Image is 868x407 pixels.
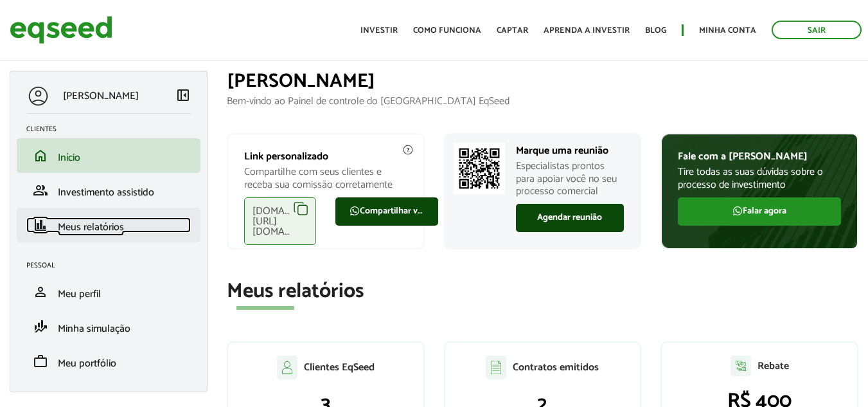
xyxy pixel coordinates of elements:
[26,354,191,369] a: workMeu portfólio
[227,280,858,303] h2: Meus relatórios
[17,208,200,242] li: Meus relatórios
[33,217,48,233] span: finance
[497,26,528,35] a: Captar
[645,26,666,35] a: Blog
[58,355,116,372] span: Meu portfólio
[227,71,858,92] h1: [PERSON_NAME]
[17,344,200,379] li: Meu portfólio
[58,219,124,236] span: Meus relatórios
[516,204,624,232] a: Agendar reunião
[26,319,191,334] a: finance_modeMinha simulação
[227,95,858,107] p: Bem-vindo ao Painel de controle do [GEOGRAPHIC_DATA] EqSeed
[544,26,630,35] a: Aprenda a investir
[26,262,200,269] h2: Pessoal
[304,361,375,374] p: Clientes EqSeed
[26,183,191,198] a: groupInvestimento assistido
[26,217,191,233] a: financeMeus relatórios
[360,26,398,35] a: Investir
[516,145,624,157] p: Marque uma reunião
[17,309,200,344] li: Minha simulação
[17,275,200,309] li: Meu perfil
[58,184,154,201] span: Investimento assistido
[678,150,841,163] p: Fale com a [PERSON_NAME]
[58,320,130,338] span: Minha simulação
[33,354,48,369] span: work
[58,285,101,303] span: Meu perfil
[699,26,756,35] a: Minha conta
[33,319,48,334] span: finance_mode
[63,90,139,102] p: [PERSON_NAME]
[678,166,841,190] p: Tire todas as suas dúvidas sobre o processo de investimento
[402,144,414,156] img: agent-meulink-info2.svg
[17,138,200,173] li: Início
[10,13,112,47] img: EqSeed
[33,148,48,163] span: home
[454,143,505,194] img: Marcar reunião com consultor
[731,356,751,376] img: agent-relatorio.svg
[350,206,360,216] img: FaWhatsapp.svg
[175,87,191,103] span: left_panel_close
[277,356,297,379] img: agent-clientes.svg
[244,197,316,245] div: [DOMAIN_NAME][URL][DOMAIN_NAME]
[26,148,191,163] a: homeInício
[26,125,200,133] h2: Clientes
[757,360,789,372] p: Rebate
[175,87,191,105] a: Colapsar menu
[732,206,743,216] img: FaWhatsapp.svg
[516,160,624,197] p: Especialistas prontos para apoiar você no seu processo comercial
[58,149,80,167] span: Início
[486,356,506,379] img: agent-contratos.svg
[17,173,200,208] li: Investimento assistido
[335,197,438,226] a: Compartilhar via WhatsApp
[772,21,862,39] a: Sair
[413,26,481,35] a: Como funciona
[26,284,191,300] a: personMeu perfil
[244,166,407,190] p: Compartilhe com seus clientes e receba sua comissão corretamente
[33,183,48,198] span: group
[678,197,841,226] a: Falar agora
[513,361,599,374] p: Contratos emitidos
[244,150,407,163] p: Link personalizado
[33,284,48,300] span: person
